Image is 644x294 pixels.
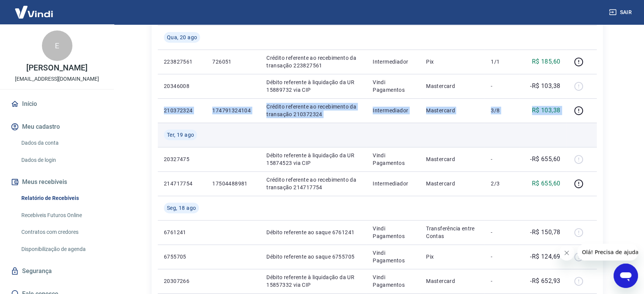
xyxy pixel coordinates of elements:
[266,273,360,289] p: Débito referente à liquidação da UR 15857332 via CIP
[491,277,513,285] p: -
[426,155,479,163] p: Mastercard
[164,253,200,260] p: 6755705
[491,58,513,66] p: 1/1
[5,5,64,11] span: Olá! Precisa de ajuda?
[530,228,560,237] p: -R$ 150,78
[212,107,254,114] p: 174791324104
[266,78,360,94] p: Débito referente à liquidação da UR 15889732 via CIP
[426,253,479,260] p: Pix
[530,252,560,261] p: -R$ 124,69
[373,273,414,289] p: Vindi Pagamentos
[15,75,99,83] p: [EMAIL_ADDRESS][DOMAIN_NAME]
[164,82,200,90] p: 20346008
[426,277,479,285] p: Mastercard
[164,228,200,236] p: 6761241
[491,155,513,163] p: -
[491,107,513,114] p: 3/8
[9,0,59,24] img: Vindi
[9,118,105,135] button: Meu cadastro
[532,106,561,115] p: R$ 103,38
[18,224,105,240] a: Contratos com credores
[373,58,414,66] p: Intermediador
[18,135,105,151] a: Dados da conta
[614,264,638,288] iframe: Botão para abrir a janela de mensagens
[530,276,560,286] p: -R$ 652,93
[426,82,479,90] p: Mastercard
[373,180,414,187] p: Intermediador
[18,152,105,168] a: Dados de login
[373,107,414,114] p: Intermediador
[164,107,200,114] p: 210372324
[373,78,414,94] p: Vindi Pagamentos
[18,190,105,206] a: Relatório de Recebíveis
[577,244,638,260] iframe: Mensagem da empresa
[266,103,360,118] p: Crédito referente ao recebimento da transação 210372324
[373,152,414,167] p: Vindi Pagamentos
[26,64,87,72] p: [PERSON_NAME]
[266,253,360,260] p: Débito referente ao saque 6755705
[607,5,635,19] button: Sair
[530,81,560,91] p: -R$ 103,38
[9,263,105,280] a: Segurança
[491,228,513,236] p: -
[164,277,200,285] p: 20307266
[212,180,254,187] p: 17504488981
[532,57,561,66] p: R$ 185,60
[491,253,513,260] p: -
[167,204,196,212] span: Seg, 18 ago
[212,58,254,66] p: 726051
[266,176,360,191] p: Crédito referente ao recebimento da transação 214717754
[426,58,479,66] p: Pix
[266,228,360,236] p: Débito referente ao saque 6761241
[491,180,513,187] p: 2/3
[9,174,105,190] button: Meus recebíveis
[532,179,561,188] p: R$ 655,60
[426,107,479,114] p: Mastercard
[426,180,479,187] p: Mastercard
[373,225,414,240] p: Vindi Pagamentos
[18,241,105,257] a: Disponibilização de agenda
[164,180,200,187] p: 214717754
[167,34,197,41] span: Qua, 20 ago
[164,155,200,163] p: 20327475
[42,30,72,61] div: E
[266,54,360,69] p: Crédito referente ao recebimento da transação 223827561
[530,155,560,164] p: -R$ 655,60
[426,225,479,240] p: Transferência entre Contas
[9,96,105,112] a: Início
[373,249,414,264] p: Vindi Pagamentos
[266,152,360,167] p: Débito referente à liquidação da UR 15874523 via CIP
[491,82,513,90] p: -
[559,245,574,260] iframe: Fechar mensagem
[18,208,105,223] a: Recebíveis Futuros Online
[167,131,194,139] span: Ter, 19 ago
[164,58,200,66] p: 223827561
